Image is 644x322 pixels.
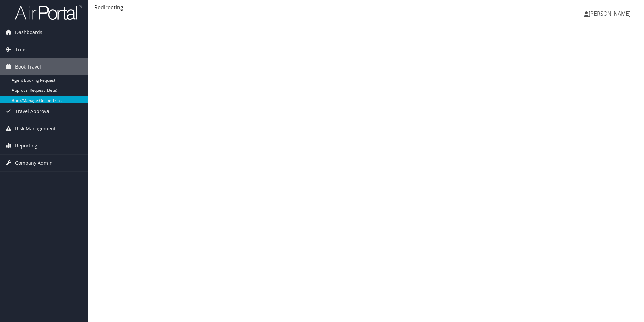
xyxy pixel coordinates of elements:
div: Redirecting... [94,3,637,11]
span: Travel Approval [15,103,51,120]
span: Reporting [15,137,37,154]
span: Dashboards [15,24,42,41]
span: Book Travel [15,58,41,75]
a: [PERSON_NAME] [584,3,637,24]
img: airportal-logo.png [15,4,82,20]
span: [PERSON_NAME] [589,10,631,17]
span: Company Admin [15,155,53,171]
span: Trips [15,41,27,58]
span: Risk Management [15,120,56,137]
